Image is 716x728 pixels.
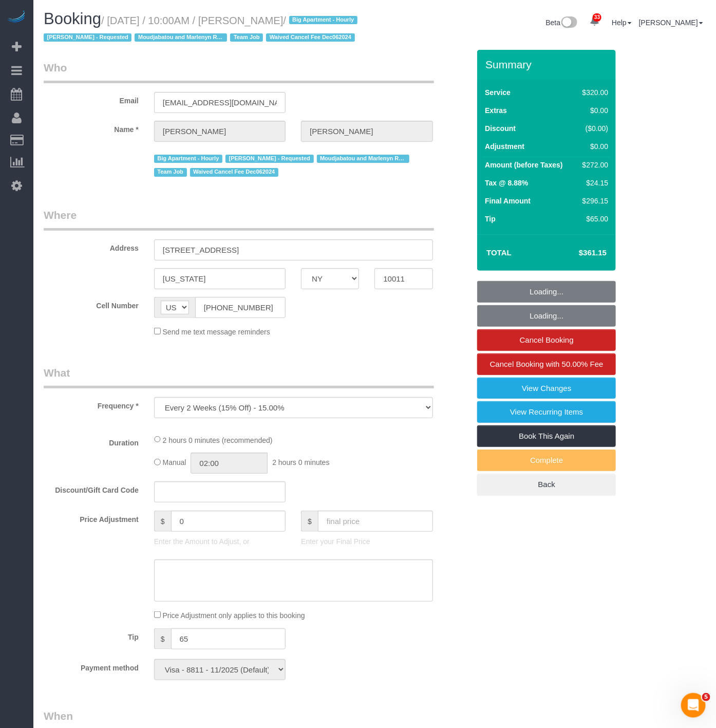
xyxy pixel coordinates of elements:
[578,105,608,116] div: $0.00
[36,92,146,106] label: Email
[44,15,361,44] small: / [DATE] / 10:00AM / [PERSON_NAME]
[36,628,146,642] label: Tip
[154,511,171,532] span: $
[578,214,608,224] div: $65.00
[266,33,354,42] span: Waived Cancel Fee Dec062024
[702,693,710,701] span: 5
[485,178,528,188] label: Tax @ 8.88%
[163,436,273,444] span: 2 hours 0 minutes (recommended)
[490,360,604,368] span: Cancel Booking with 50.00% Fee
[154,168,187,176] span: Team Job
[612,18,632,27] a: Help
[225,155,313,163] span: [PERSON_NAME] - Requested
[485,196,531,206] label: Final Amount
[578,196,608,206] div: $296.15
[585,10,605,33] a: 33
[36,397,146,411] label: Frequency *
[301,121,432,142] input: Last Name
[135,33,227,42] span: Moudjabatou and Marlenyn Requested
[6,10,27,25] img: Automaid Logo
[154,155,222,163] span: Big Apartment - Hourly
[36,121,146,135] label: Name *
[639,18,703,27] a: [PERSON_NAME]
[477,474,616,495] a: Back
[546,18,578,27] a: Beta
[36,239,146,253] label: Address
[578,87,608,98] div: $320.00
[477,353,616,375] a: Cancel Booking with 50.00% Fee
[289,16,357,24] span: Big Apartment - Hourly
[301,536,432,547] p: Enter your Final Price
[477,425,616,447] a: Book This Again
[485,123,516,134] label: Discount
[593,13,601,22] span: 33
[578,141,608,152] div: $0.00
[44,365,434,388] legend: What
[154,92,286,113] input: Email
[578,123,608,134] div: ($0.00)
[163,328,270,336] span: Send me text message reminders
[36,511,146,525] label: Price Adjustment
[36,297,146,311] label: Cell Number
[230,33,263,42] span: Team Job
[36,481,146,495] label: Discount/Gift Card Code
[190,168,278,176] span: Waived Cancel Fee Dec062024
[44,208,434,231] legend: Where
[44,60,434,83] legend: Who
[485,214,496,224] label: Tip
[44,10,101,28] span: Booking
[477,378,616,399] a: View Changes
[578,178,608,188] div: $24.15
[485,141,524,152] label: Adjustment
[163,459,186,467] span: Manual
[548,249,607,257] h4: $361.15
[154,268,286,289] input: City
[477,329,616,351] a: Cancel Booking
[317,155,409,163] span: Moudjabatou and Marlenyn Requested
[485,87,511,98] label: Service
[486,248,512,257] strong: Total
[485,105,507,116] label: Extras
[44,33,131,42] span: [PERSON_NAME] - Requested
[578,160,608,170] div: $272.00
[681,693,706,718] iframe: Intercom live chat
[36,434,146,448] label: Duration
[154,628,171,649] span: $
[36,659,146,673] label: Payment method
[301,511,318,532] span: $
[272,459,329,467] span: 2 hours 0 minutes
[163,611,305,620] span: Price Adjustment only applies to this booking
[195,297,286,318] input: Cell Number
[485,59,611,70] h3: Summary
[560,16,577,30] img: New interface
[374,268,432,289] input: Zip Code
[485,160,562,170] label: Amount (before Taxes)
[154,536,286,547] p: Enter the Amount to Adjust, or
[154,121,286,142] input: First Name
[477,401,616,423] a: View Recurring Items
[318,511,433,532] input: final price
